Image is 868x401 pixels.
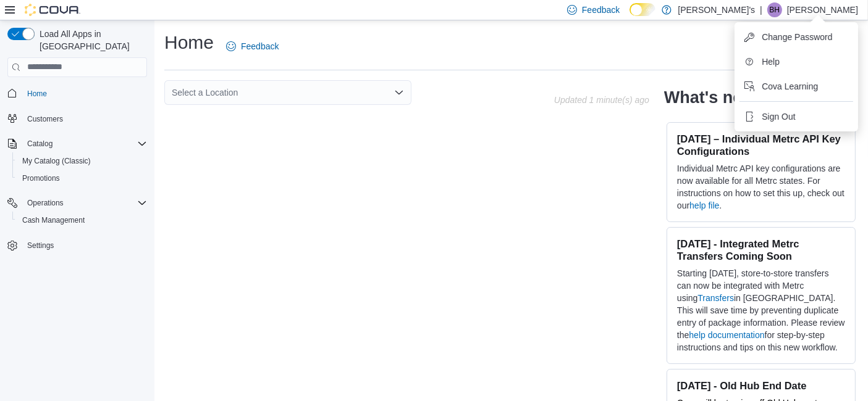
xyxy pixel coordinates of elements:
[241,40,279,52] span: Feedback
[17,171,147,186] span: Promotions
[22,238,59,253] a: Settings
[739,52,853,72] button: Help
[677,133,845,157] h3: [DATE] – Individual Metrc API Key Configurations
[22,156,91,166] span: My Catalog (Classic)
[22,136,57,151] button: Catalog
[27,89,47,99] span: Home
[582,4,620,16] span: Feedback
[221,34,284,59] a: Feedback
[770,2,780,17] span: BH
[762,31,832,43] span: Change Password
[739,107,853,126] button: Sign Out
[739,76,853,96] button: Cova Learning
[22,86,147,101] span: Home
[22,111,147,126] span: Customers
[12,170,152,187] button: Promotions
[2,135,152,152] button: Catalog
[689,200,719,210] a: help file
[22,112,68,126] a: Customers
[762,110,795,123] span: Sign Out
[554,95,649,105] p: Updated 1 minute(s) ago
[17,154,147,168] span: My Catalog (Classic)
[2,85,152,102] button: Home
[689,330,764,340] a: help documentation
[17,154,96,168] a: My Catalog (Classic)
[164,30,214,55] h1: Home
[630,3,655,16] input: Dark Mode
[12,152,152,170] button: My Catalog (Classic)
[22,86,52,101] a: Home
[697,293,734,303] a: Transfers
[7,80,147,287] nav: Complex example
[677,267,845,353] p: Starting [DATE], store-to-store transfers can now be integrated with Metrc using in [GEOGRAPHIC_D...
[22,196,147,210] span: Operations
[677,379,845,392] h3: [DATE] - Old Hub End Date
[27,139,53,149] span: Catalog
[22,238,147,253] span: Settings
[22,136,147,151] span: Catalog
[35,28,147,52] span: Load All Apps in [GEOGRAPHIC_DATA]
[22,173,60,183] span: Promotions
[760,2,762,17] p: |
[678,2,755,17] p: [PERSON_NAME]'s
[22,215,85,225] span: Cash Management
[17,213,90,228] a: Cash Management
[677,162,845,212] p: Individual Metrc API key configurations are now available for all Metrc states. For instructions ...
[12,212,152,229] button: Cash Management
[25,4,80,16] img: Cova
[27,114,63,124] span: Customers
[2,110,152,128] button: Customers
[2,236,152,254] button: Settings
[17,171,65,186] a: Promotions
[2,194,152,212] button: Operations
[739,27,853,47] button: Change Password
[394,88,404,97] button: Open list of options
[27,241,54,250] span: Settings
[664,88,755,107] h2: What's new
[17,213,147,228] span: Cash Management
[762,80,818,93] span: Cova Learning
[787,2,858,17] p: [PERSON_NAME]
[22,196,69,210] button: Operations
[27,198,64,208] span: Operations
[767,2,782,17] div: Brianna Hirst
[762,56,780,68] span: Help
[677,238,845,262] h3: [DATE] - Integrated Metrc Transfers Coming Soon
